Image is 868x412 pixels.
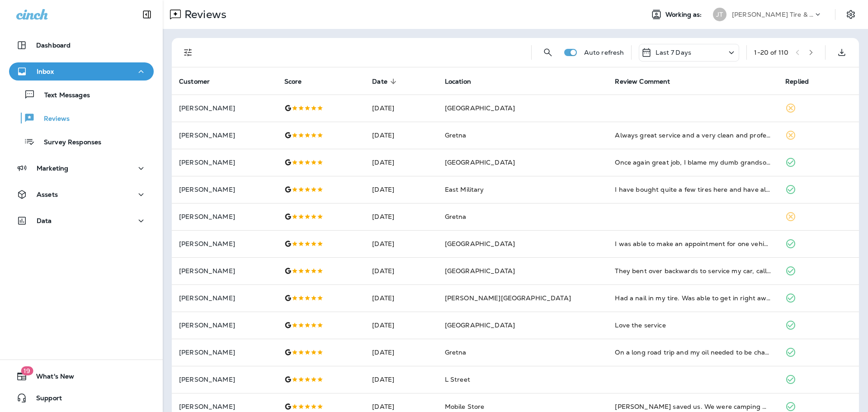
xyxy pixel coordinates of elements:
p: [PERSON_NAME] [179,322,270,329]
span: Gretna [445,348,467,356]
p: Text Messages [35,91,90,100]
td: [DATE] [365,230,437,257]
button: 19What's New [9,367,154,385]
span: Location [445,77,483,85]
span: 19 [21,366,33,375]
span: Customer [179,77,222,85]
p: Survey Responses [35,138,101,147]
div: JT [713,8,726,21]
td: [DATE] [365,176,437,203]
span: Date [372,78,387,85]
span: Gretna [445,131,467,139]
td: [DATE] [365,339,437,366]
span: [GEOGRAPHIC_DATA] [445,240,515,248]
p: [PERSON_NAME] [179,294,270,302]
p: Reviews [35,115,70,123]
span: Score [284,78,302,85]
span: Score [284,77,314,85]
td: [DATE] [365,366,437,393]
span: Replied [785,77,821,85]
button: Text Messages [9,85,154,104]
p: Dashboard [36,42,71,49]
p: Marketing [37,165,68,172]
p: Last 7 Days [656,49,691,56]
span: East Military [445,185,484,194]
td: [DATE] [365,312,437,339]
div: Always great service and a very clean and professional business. [615,131,771,140]
span: Gretna [445,213,467,221]
p: Auto refresh [584,49,624,56]
p: [PERSON_NAME] [179,132,270,139]
span: Review Comment [615,78,670,85]
p: [PERSON_NAME] [179,349,270,356]
button: Survey Responses [9,132,154,151]
span: Working as: [665,11,704,19]
button: Marketing [9,159,154,177]
span: L Street [445,375,470,384]
div: Jeremy saved us. We were camping when he fixed our flat on our motor home. He worked hard because... [615,402,771,411]
td: [DATE] [365,95,437,122]
p: [PERSON_NAME] [179,104,270,112]
span: Customer [179,78,210,85]
button: Export as CSV [833,43,851,62]
p: Assets [37,191,58,198]
span: [PERSON_NAME][GEOGRAPHIC_DATA] [445,294,571,302]
p: [PERSON_NAME] [179,159,270,166]
button: Reviews [9,109,154,128]
div: 1 - 20 of 110 [754,49,788,56]
div: Once again great job, I blame my dumb grandson this time dumb kids, I wasn't THAT stupid when I w... [615,158,771,167]
span: Mobile Store [445,403,485,411]
div: They bent over backwards to service my car, calling around to get a tire replacement in rapid order. [615,266,771,275]
div: On a long road trip and my oil needed to be changed. Jensen's was right across the street from wh... [615,348,771,357]
p: Inbox [37,68,54,75]
p: [PERSON_NAME] [179,403,270,410]
button: Data [9,212,154,230]
span: Review Comment [615,77,682,85]
div: Love the service [615,321,771,330]
span: [GEOGRAPHIC_DATA] [445,158,515,166]
p: Data [37,217,52,224]
td: [DATE] [365,203,437,230]
button: Search Reviews [539,43,557,62]
button: Settings [843,6,859,23]
p: [PERSON_NAME] [179,240,270,247]
span: [GEOGRAPHIC_DATA] [445,104,515,112]
p: Reviews [181,8,226,21]
span: Replied [785,78,809,85]
p: [PERSON_NAME] [179,186,270,193]
p: [PERSON_NAME] [179,267,270,275]
span: Location [445,78,471,85]
div: I was able to make an appointment for one vehicle right away and they were able to squeeze in a s... [615,239,771,248]
td: [DATE] [365,257,437,284]
div: Had a nail in my tire. Was able to get in right away without an appointment and got the tire fixe... [615,294,771,303]
p: [PERSON_NAME] [179,376,270,383]
td: [DATE] [365,284,437,312]
button: Collapse Sidebar [134,5,160,24]
div: I have bought quite a few tires here and have always had good service. [615,185,771,194]
button: Inbox [9,62,154,81]
span: Support [27,394,62,405]
button: Filters [179,43,197,62]
button: Dashboard [9,36,154,54]
span: What's New [27,373,74,384]
p: [PERSON_NAME] Tire & Auto [732,11,813,18]
span: [GEOGRAPHIC_DATA] [445,267,515,275]
button: Support [9,389,154,407]
p: [PERSON_NAME] [179,213,270,220]
span: Date [372,77,399,85]
button: Assets [9,185,154,204]
span: [GEOGRAPHIC_DATA] [445,321,515,329]
td: [DATE] [365,149,437,176]
td: [DATE] [365,122,437,149]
